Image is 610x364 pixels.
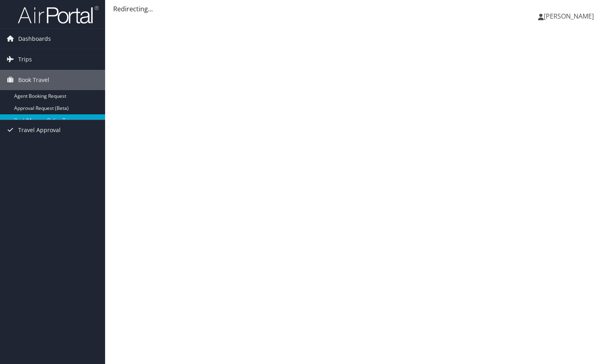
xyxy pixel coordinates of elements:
[18,29,51,49] span: Dashboards
[18,120,61,140] span: Travel Approval
[113,4,602,14] div: Redirecting...
[18,5,99,24] img: airportal-logo.png
[18,70,49,90] span: Book Travel
[544,12,594,21] span: [PERSON_NAME]
[18,49,32,69] span: Trips
[538,4,602,28] a: [PERSON_NAME]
